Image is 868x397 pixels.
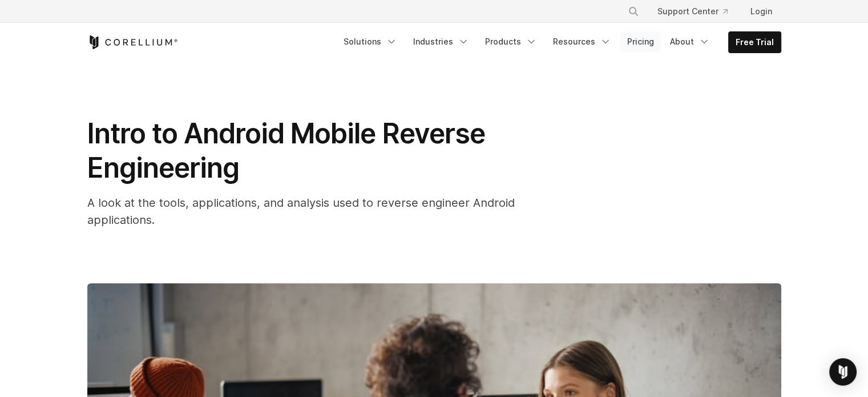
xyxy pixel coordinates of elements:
a: Corellium Home [87,35,178,49]
a: Resources [546,31,618,52]
a: Free Trial [729,32,781,53]
a: Support Center [648,1,737,22]
button: Search [623,1,644,22]
div: Navigation Menu [337,31,781,53]
a: Industries [406,31,476,52]
a: About [663,31,717,52]
div: Open Intercom Messenger [829,358,857,386]
span: Intro to Android Mobile Reverse Engineering [87,117,485,185]
span: A look at the tools, applications, and analysis used to reverse engineer Android applications. [87,196,515,227]
a: Pricing [620,31,661,52]
a: Login [741,1,781,22]
a: Solutions [337,31,404,52]
div: Navigation Menu [614,1,781,22]
a: Products [478,31,544,52]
